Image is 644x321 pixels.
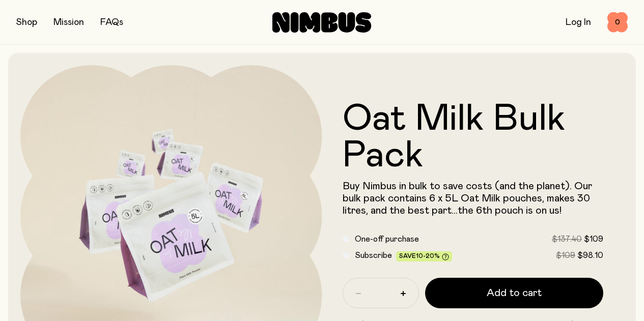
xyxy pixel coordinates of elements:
[552,235,582,243] span: $137.40
[577,251,603,259] span: $98.10
[53,18,84,27] a: Mission
[416,253,440,259] span: 10-20%
[343,101,604,174] h1: Oat Milk Bulk Pack
[343,181,592,216] span: Buy Nimbus in bulk to save costs (and the planet). Our bulk pack contains 6 x 5L Oat Milk pouches...
[487,286,542,300] span: Add to cart
[566,18,591,27] a: Log In
[399,253,449,260] span: Save
[607,12,628,33] button: 0
[556,251,575,259] span: $109
[584,235,603,243] span: $109
[100,18,123,27] a: FAQs
[355,235,419,243] span: One-off purchase
[425,278,604,308] button: Add to cart
[355,251,392,259] span: Subscribe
